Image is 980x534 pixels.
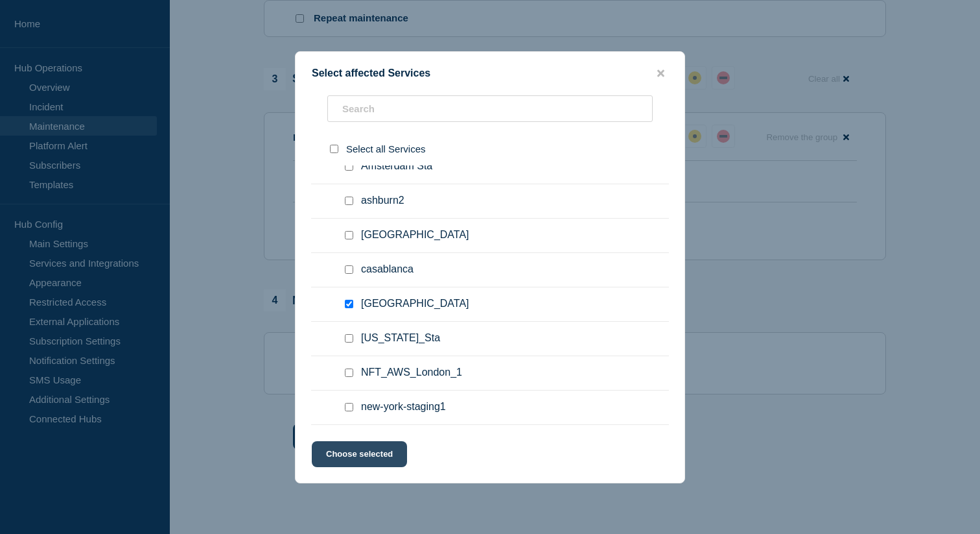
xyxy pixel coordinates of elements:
[345,197,353,205] input: ashburn2 checkbox
[346,143,426,154] span: Select all Services
[327,95,653,122] input: Search
[345,265,353,274] input: casablanca checkbox
[361,160,432,173] span: Amsterdam Sta
[345,162,353,171] input: Amsterdam Sta checkbox
[361,332,440,345] span: [US_STATE]_Sta
[361,195,404,208] span: ashburn2
[361,263,414,276] span: casablanca
[296,67,684,80] div: Select affected Services
[361,401,446,414] span: new-york-staging1
[345,369,353,377] input: NFT_AWS_London_1 checkbox
[345,403,353,411] input: new-york-staging1 checkbox
[345,231,353,239] input: calgary checkbox
[361,367,462,380] span: NFT_AWS_London_1
[361,298,469,311] span: [GEOGRAPHIC_DATA]
[330,145,338,153] input: select all checkbox
[653,67,668,80] button: close button
[312,441,407,467] button: Choose selected
[345,334,353,343] input: New York_Sta checkbox
[361,229,469,242] span: [GEOGRAPHIC_DATA]
[345,300,353,308] input: Salt Lake City Sta checkbox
